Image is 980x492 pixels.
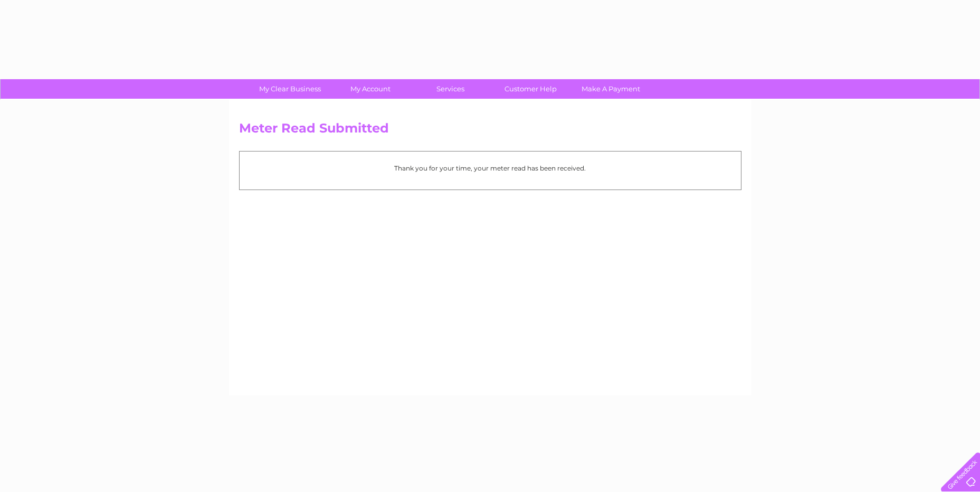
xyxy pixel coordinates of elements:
[245,163,736,173] p: Thank you for your time, your meter read has been received.
[567,79,654,99] a: Make A Payment
[246,79,334,99] a: My Clear Business
[239,121,741,141] h2: Meter Read Submitted
[487,79,574,99] a: Customer Help
[327,79,414,99] a: My Account
[407,79,494,99] a: Services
